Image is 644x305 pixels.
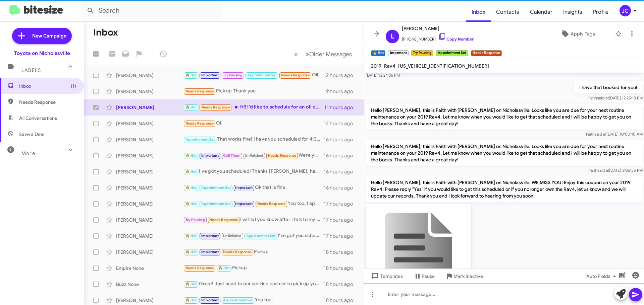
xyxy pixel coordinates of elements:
span: said at [595,132,606,137]
span: Important [235,185,253,190]
span: Important [201,153,219,158]
div: [PERSON_NAME] [116,88,183,95]
span: New Campaign [32,32,66,39]
span: Needs Response [223,250,252,254]
div: 12 hours ago [324,120,359,127]
div: [PERSON_NAME] [116,184,183,191]
span: All Conversations [19,115,57,122]
small: 🔥 Hot [371,50,385,56]
button: Mark Inactive [440,270,488,282]
div: 16 hours ago [324,184,359,191]
span: Unfinished [245,153,263,158]
span: Important [235,202,253,206]
div: Pickup [183,248,324,256]
span: Important [201,234,219,238]
small: Important [388,50,408,56]
div: Empire None [116,265,183,272]
span: Older Messages [309,51,352,58]
div: 17 hours ago [324,233,359,239]
div: Oil [183,120,324,127]
div: [PERSON_NAME] [116,233,183,239]
span: said at [597,95,609,100]
span: Call Them [223,153,240,158]
div: [PERSON_NAME] [116,217,183,223]
span: 2019 [371,63,381,69]
div: 16 hours ago [324,136,359,143]
div: [PERSON_NAME] [116,249,183,255]
button: Auto Fields [581,270,624,282]
div: Were you able to get me booked for my car service? [183,152,324,159]
div: Ok that is fine. [183,184,324,192]
a: Inbox [466,2,491,22]
button: Previous [290,47,302,61]
span: Needs Response [201,105,230,109]
a: Contacts [491,2,525,22]
span: [PHONE_NUMBER] [402,32,474,43]
span: Mark Inactive [453,270,483,282]
a: Insights [558,2,588,22]
div: I've got you scheduled! Thanks [PERSON_NAME], have a great day! [183,232,324,240]
span: Labels [21,67,41,73]
span: Pause [422,270,435,282]
span: 🔥 Hot [185,282,197,286]
div: Great! Just head to our service cashier to pick up your parts. [183,280,324,288]
a: Calendar [525,2,558,22]
span: Unfinished [223,234,241,238]
div: JC [620,5,631,16]
span: Needs Response [257,202,286,206]
span: Inbox [19,83,76,89]
span: Profile [588,2,614,22]
span: Needs Response [185,89,214,93]
span: Save a Deal [19,131,44,138]
div: Oil [183,71,326,79]
div: 18 hours ago [324,297,359,304]
span: Try Pausing [223,73,243,77]
span: Needs Response [268,153,297,158]
span: L [391,31,394,42]
div: [PERSON_NAME] [116,72,183,79]
span: « [294,50,298,58]
div: 9 hours ago [326,88,359,95]
span: 🔥 Hot [185,298,197,302]
span: Important [201,250,219,254]
span: » [306,50,309,58]
div: 17 hours ago [324,217,359,223]
div: Pickup [183,264,324,272]
a: New Campaign [12,28,72,44]
span: Appointment Set [201,202,231,206]
span: Appointment Set [185,137,215,142]
span: Templates [370,270,403,282]
span: Important [201,73,219,77]
div: I've got you scheduled! Thanks [PERSON_NAME], have a great day! [183,168,324,175]
div: [PERSON_NAME] [116,168,183,175]
div: 18 hours ago [324,249,359,255]
span: 🔥 Hot [185,250,197,254]
p: I have that booked for you! [574,81,643,93]
span: Try Pausing [185,218,205,222]
button: Next [302,47,356,61]
span: [US_VEHICLE_IDENTIFICATION_NUMBER] [398,63,489,69]
div: 16 hours ago [324,168,359,175]
span: 🔥 Hot [185,202,197,206]
span: More [21,150,35,156]
div: Pick up Thank you [183,87,326,95]
span: 🔥 Hot [185,73,197,77]
button: Pause [408,270,440,282]
div: [PERSON_NAME] [116,152,183,159]
span: Needs Response [185,266,214,270]
span: (1) [71,83,76,89]
div: You too! [183,296,324,304]
span: Rav4 [384,63,395,69]
div: 16 hours ago [324,152,359,159]
div: Hi! I'd like to schedule for an oil change! [183,103,324,111]
small: Appointment Set [436,50,468,56]
span: Important [201,298,219,302]
span: [DATE] 12:24:36 PM [366,73,400,78]
span: Appointment Set [201,185,231,190]
button: JC [614,5,637,16]
button: Templates [364,270,408,282]
span: Apply Tags [571,28,595,40]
